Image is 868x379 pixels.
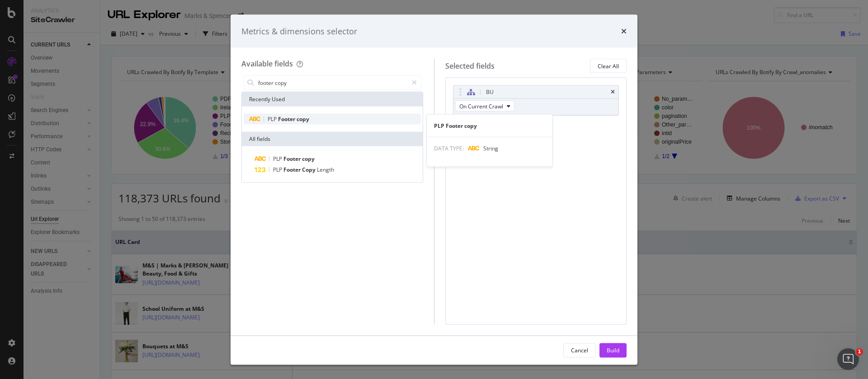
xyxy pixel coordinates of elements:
div: PLP Footer copy [427,122,552,129]
div: BU [486,88,494,97]
div: Selected fields [445,61,495,71]
div: modal [231,14,637,365]
span: String [483,144,498,152]
input: Search by field name [257,76,408,89]
iframe: Intercom live chat [837,348,859,370]
div: Metrics & dimensions selector [241,25,357,37]
div: Available fields [241,59,293,69]
div: Cancel [571,346,588,354]
div: Build [607,346,619,354]
span: Footer [278,115,297,123]
span: Length [317,166,334,173]
span: copy [297,115,309,123]
button: Cancel [563,343,596,357]
div: Clear All [598,62,619,70]
button: Clear All [590,59,627,73]
span: copy [302,155,315,163]
button: On Current Crawl [455,101,514,112]
span: PLP [268,115,278,123]
div: BUtimesOn Current Crawl [453,85,619,116]
span: Footer [283,166,302,173]
span: Footer [283,155,302,163]
div: All fields [242,132,423,146]
span: On Current Crawl [459,102,503,110]
span: PLP [273,155,283,163]
span: DATA TYPE: [434,144,464,152]
div: times [621,25,627,37]
span: PLP [273,166,283,173]
button: Build [599,343,627,357]
div: Recently Used [242,92,423,107]
span: 1 [856,348,863,356]
div: times [611,89,615,95]
span: Copy [302,166,317,173]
